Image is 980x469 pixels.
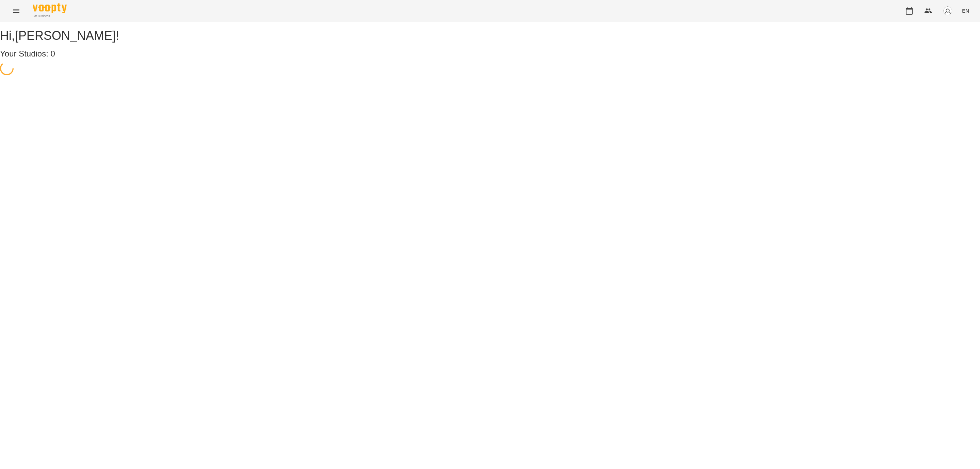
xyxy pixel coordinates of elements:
[33,3,67,13] img: Voopty Logo
[51,49,55,58] span: 0
[8,3,24,19] button: Menu
[943,6,952,16] img: avatar_s.png
[33,14,67,18] span: For Business
[962,7,969,14] span: EN
[959,4,972,17] button: EN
